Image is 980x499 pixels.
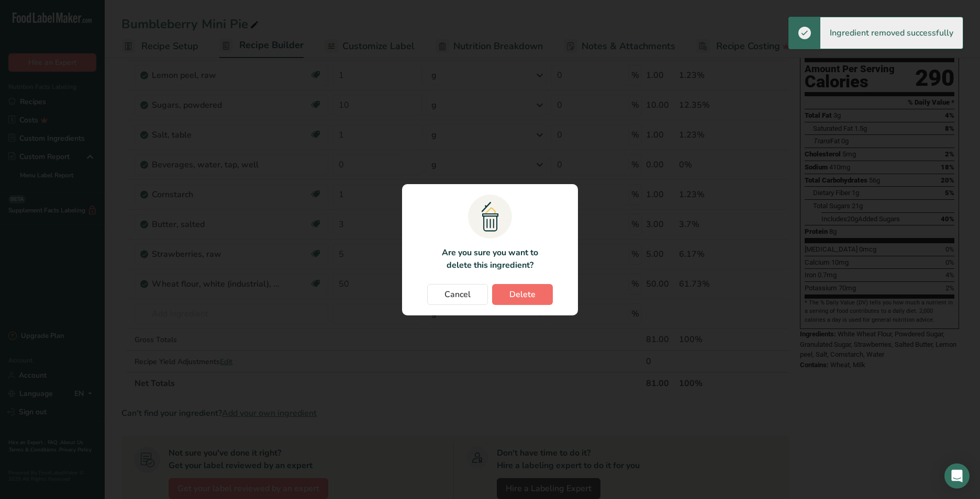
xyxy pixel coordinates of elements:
[820,17,963,49] div: Ingredient removed successfully
[436,246,544,271] p: Are you sure you want to delete this ingredient?
[444,288,471,301] span: Cancel
[427,284,488,305] button: Cancel
[944,463,970,489] div: Open Intercom Messenger
[509,288,536,301] span: Delete
[492,284,553,305] button: Delete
